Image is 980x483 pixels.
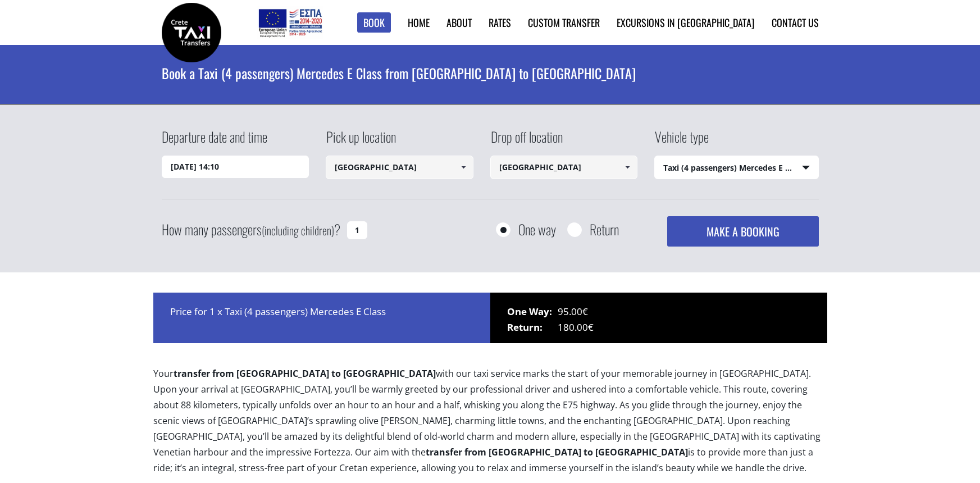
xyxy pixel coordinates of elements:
div: 95.00€ 180.00€ [490,293,827,343]
img: Crete Taxi Transfers | Book a Taxi transfer from Heraklion airport to Rethymnon city | Crete Taxi... [162,3,221,62]
label: Departure date and time [162,127,267,156]
a: Show All Items [618,156,637,179]
small: (including children) [262,222,334,239]
a: Rates [489,15,511,30]
b: transfer from [GEOGRAPHIC_DATA] to [GEOGRAPHIC_DATA] [174,367,436,380]
a: Show All Items [454,156,472,179]
label: Return [590,222,619,236]
label: How many passengers ? [162,216,340,244]
input: Select drop-off location [490,156,638,179]
button: MAKE A BOOKING [667,216,818,247]
label: Vehicle type [654,127,709,156]
h1: Book a Taxi (4 passengers) Mercedes E Class from [GEOGRAPHIC_DATA] to [GEOGRAPHIC_DATA] [162,45,819,101]
a: Book [357,12,391,33]
label: Pick up location [326,127,396,156]
span: Taxi (4 passengers) Mercedes E Class [655,156,818,180]
a: Excursions in [GEOGRAPHIC_DATA] [617,15,755,30]
span: One Way: [507,304,558,320]
a: Crete Taxi Transfers | Book a Taxi transfer from Heraklion airport to Rethymnon city | Crete Taxi... [162,25,221,37]
b: transfer from [GEOGRAPHIC_DATA] to [GEOGRAPHIC_DATA] [426,446,688,458]
a: Custom Transfer [528,15,600,30]
a: Home [408,15,430,30]
input: Select pickup location [326,156,473,179]
div: Price for 1 x Taxi (4 passengers) Mercedes E Class [153,293,490,343]
span: Return: [507,320,558,335]
label: Drop off location [490,127,563,156]
a: About [446,15,472,30]
label: One way [518,222,556,236]
a: Contact us [772,15,819,30]
img: e-bannersEUERDF180X90.jpg [257,6,323,39]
